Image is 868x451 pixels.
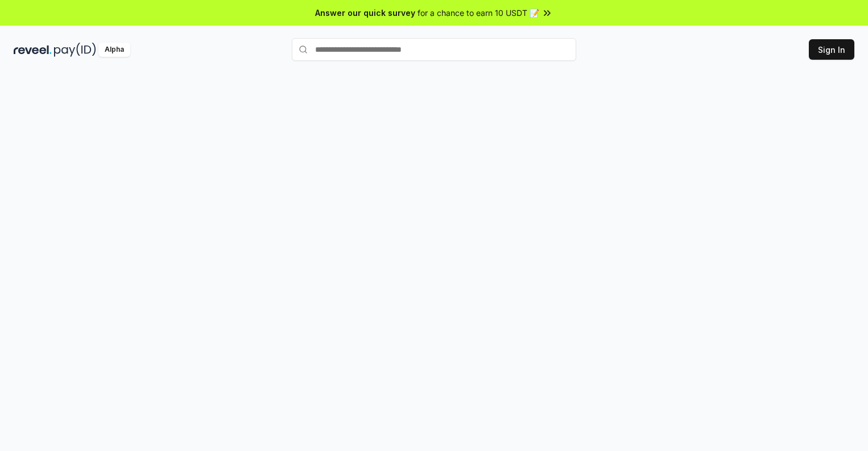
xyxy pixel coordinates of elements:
[418,7,539,19] span: for a chance to earn 10 USDT 📝
[54,43,96,57] img: pay_id
[809,39,854,60] button: Sign In
[98,43,130,57] div: Alpha
[14,43,52,57] img: reveel_dark
[315,7,415,19] span: Answer our quick survey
